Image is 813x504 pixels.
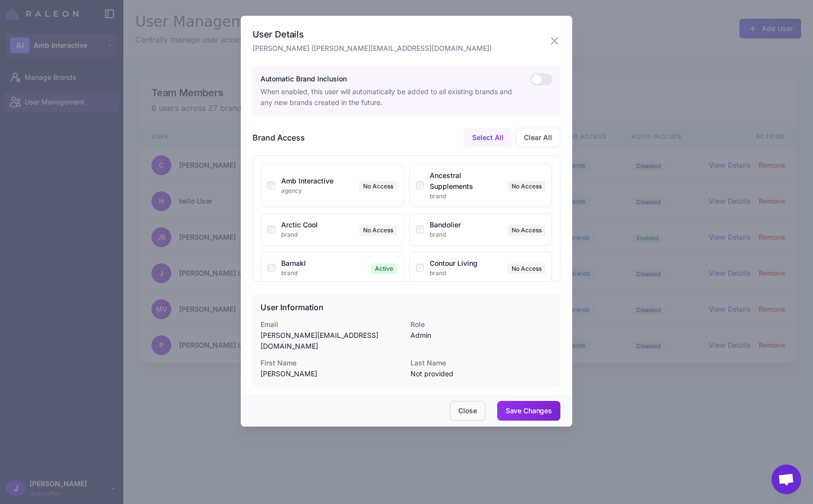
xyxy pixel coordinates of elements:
[260,86,523,108] p: When enabled, this user will automatically be added to all existing brands and any new brands cre...
[371,263,397,274] span: Active
[281,258,367,269] div: Barnakl
[260,368,403,379] dd: [PERSON_NAME]
[430,258,504,269] div: Contour Living
[410,358,553,368] dt: Last Name
[281,176,355,186] div: Amb Interactive
[430,230,504,239] div: brand
[430,170,504,192] div: Ancestral Supplements
[260,301,553,313] h4: User Information
[281,269,367,278] div: brand
[450,401,485,421] button: Close
[253,132,305,144] h4: Brand Access
[281,219,355,230] div: Arctic Cool
[410,330,553,341] dd: Admin
[508,181,546,192] span: No Access
[359,225,397,236] span: No Access
[281,186,355,195] div: agency
[772,465,801,494] div: Open chat
[410,368,553,379] dd: Not provided
[508,263,546,274] span: No Access
[260,358,403,368] dt: First Name
[430,192,504,201] div: brand
[410,319,553,330] dt: Role
[281,230,355,239] div: brand
[464,128,512,147] button: Select All
[253,43,492,54] p: [PERSON_NAME] ([PERSON_NAME][EMAIL_ADDRESS][DOMAIN_NAME])
[253,28,492,41] h3: User Details
[430,219,504,230] div: Bandolier
[260,73,523,84] h4: Automatic Brand Inclusion
[260,319,403,330] dt: Email
[260,330,403,352] dd: [PERSON_NAME][EMAIL_ADDRESS][DOMAIN_NAME]
[508,225,546,236] span: No Access
[516,128,560,147] button: Clear All
[359,181,397,192] span: No Access
[497,401,560,421] button: Save Changes
[430,269,504,278] div: brand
